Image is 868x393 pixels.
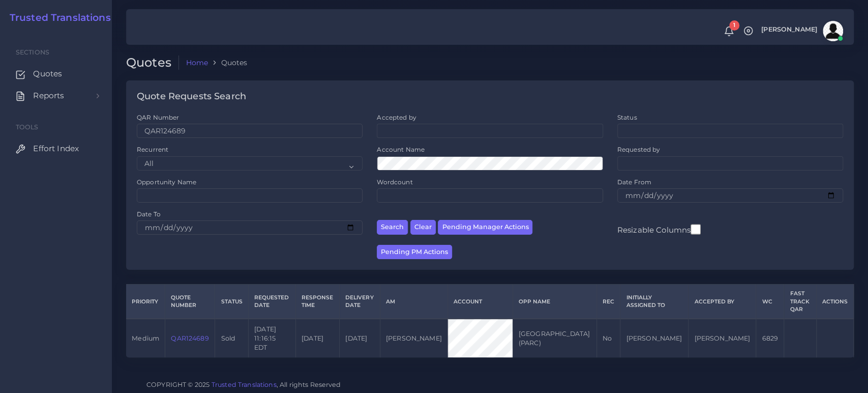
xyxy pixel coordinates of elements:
[596,285,620,319] th: REC
[137,178,196,186] label: Opportunity Name
[756,21,847,41] a: [PERSON_NAME]avatar
[248,285,295,319] th: Requested Date
[165,285,215,319] th: Quote Number
[447,285,513,319] th: Account
[208,58,247,68] li: Quotes
[816,285,853,319] th: Actions
[689,319,756,357] td: [PERSON_NAME]
[277,379,341,390] span: , All rights Reserved
[617,178,651,186] label: Date From
[340,319,380,357] td: [DATE]
[340,285,380,319] th: Delivery Date
[620,319,689,357] td: [PERSON_NAME]
[33,68,62,79] span: Quotes
[689,285,756,319] th: Accepted by
[377,178,412,186] label: Wordcount
[137,210,161,218] label: Date To
[146,379,341,390] span: COPYRIGHT © 2025
[617,113,637,122] label: Status
[729,20,739,31] span: 1
[784,285,816,319] th: Fast Track QAR
[215,319,248,357] td: Sold
[8,138,104,159] a: Effort Index
[377,145,425,154] label: Account Name
[377,245,452,260] button: Pending PM Actions
[380,285,447,319] th: AM
[513,319,596,357] td: [GEOGRAPHIC_DATA] (PARC)
[377,113,416,122] label: Accepted by
[756,319,784,357] td: 6829
[186,58,208,68] a: Home
[513,285,596,319] th: Opp Name
[438,220,532,235] button: Pending Manager Actions
[596,319,620,357] td: No
[16,48,49,56] span: Sections
[377,220,408,235] button: Search
[620,285,689,319] th: Initially Assigned to
[215,285,248,319] th: Status
[137,91,246,102] h4: Quote Requests Search
[823,21,843,41] img: avatar
[410,220,436,235] button: Clear
[16,123,39,131] span: Tools
[3,12,111,24] a: Trusted Translations
[8,63,104,85] a: Quotes
[248,319,295,357] td: [DATE] 11:16:15 EDT
[126,285,165,319] th: Priority
[756,285,784,319] th: WC
[761,26,817,33] span: [PERSON_NAME]
[33,143,79,154] span: Effort Index
[380,319,447,357] td: [PERSON_NAME]
[617,223,701,236] label: Resizable Columns
[720,26,738,37] a: 1
[171,334,208,342] a: QAR124689
[8,85,104,106] a: Reports
[33,90,64,101] span: Reports
[295,319,339,357] td: [DATE]
[617,145,661,154] label: Requested by
[212,381,277,388] a: Trusted Translations
[132,334,159,342] span: medium
[137,145,168,154] label: Recurrent
[295,285,339,319] th: Response Time
[126,55,179,70] h2: Quotes
[691,223,701,236] input: Resizable Columns
[137,113,179,122] label: QAR Number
